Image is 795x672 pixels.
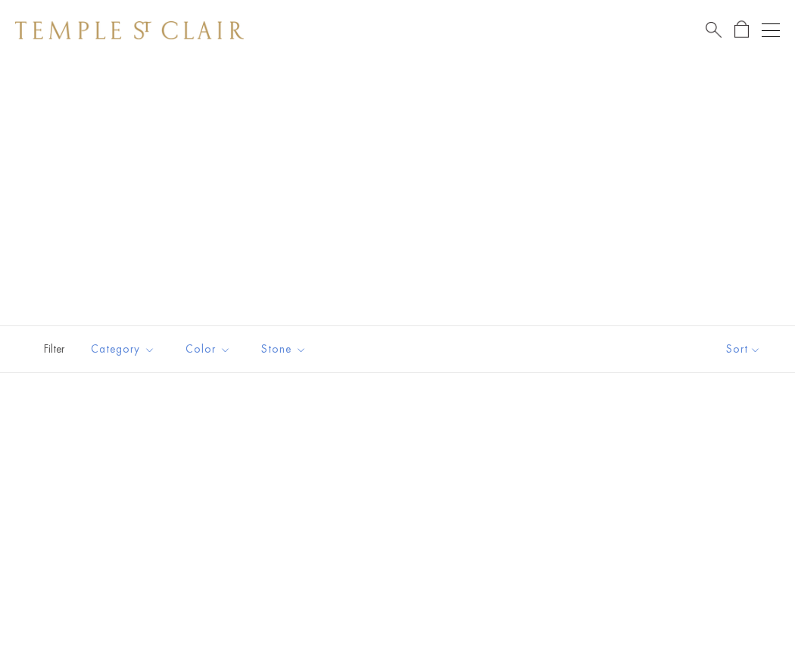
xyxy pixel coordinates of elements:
[762,21,780,39] button: Open navigation
[250,332,318,366] button: Stone
[734,20,749,39] a: Open Shopping Bag
[15,21,244,39] img: Temple St. Clair
[178,340,242,359] span: Color
[174,332,242,366] button: Color
[706,20,722,39] a: Search
[83,340,167,359] span: Category
[254,340,318,359] span: Stone
[692,326,795,372] button: Show sort by
[79,332,167,366] button: Category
